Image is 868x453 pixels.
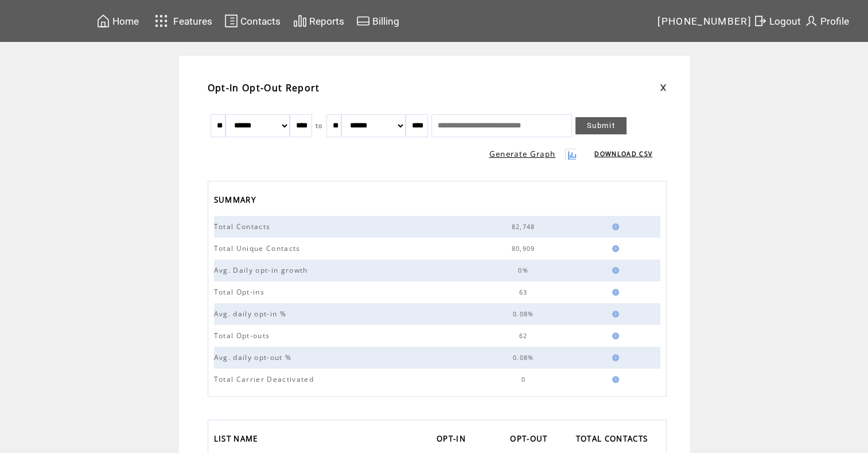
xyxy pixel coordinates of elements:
[214,243,303,253] span: Total Unique Contacts
[510,431,553,450] a: OPT-OUT
[513,310,537,318] span: 0.08%
[223,12,282,30] a: Contacts
[609,354,619,361] img: help.gif
[575,117,626,134] a: Submit
[214,353,295,362] span: Avg. daily opt-out %
[214,431,261,450] span: LIST NAME
[240,16,281,27] span: Contacts
[150,10,215,32] a: Features
[309,16,344,27] span: Reports
[609,245,619,252] img: help.gif
[208,82,320,94] span: Opt-In Opt-Out Report
[372,16,399,27] span: Billing
[214,222,274,231] span: Total Contacts
[510,431,550,450] span: OPT-OUT
[214,265,311,275] span: Avg. Daily opt-in growth
[293,14,307,28] img: chart.svg
[214,192,259,211] span: SUMMARY
[437,431,469,450] span: OPT-IN
[214,309,289,319] span: Avg. daily opt-in %
[512,223,538,231] span: 82,748
[214,331,273,340] span: Total Opt-outs
[355,12,401,30] a: Billing
[214,374,317,384] span: Total Carrier Deactivated
[513,354,537,362] span: 0.08%
[519,288,531,296] span: 63
[752,12,803,30] a: Logout
[214,431,264,450] a: LIST NAME
[96,14,110,28] img: home.svg
[576,431,654,450] a: TOTAL CONTACTS
[820,16,849,27] span: Profile
[803,12,851,30] a: Profile
[112,16,139,27] span: Home
[95,12,141,30] a: Home
[753,14,767,28] img: exit.svg
[224,14,238,28] img: contacts.svg
[291,12,346,30] a: Reports
[609,267,619,274] img: help.gif
[609,223,619,230] img: help.gif
[518,266,531,274] span: 0%
[512,245,538,253] span: 80,909
[489,149,556,159] a: Generate Graph
[316,122,323,130] span: to
[657,16,752,27] span: [PHONE_NUMBER]
[609,332,619,339] img: help.gif
[151,11,172,30] img: features.svg
[769,16,801,27] span: Logout
[576,431,651,450] span: TOTAL CONTACTS
[521,375,528,384] span: 0
[609,376,619,383] img: help.gif
[609,311,619,318] img: help.gif
[609,289,619,296] img: help.gif
[214,287,267,297] span: Total Opt-ins
[437,431,472,450] a: OPT-IN
[594,150,652,158] a: DOWNLOAD CSV
[519,332,531,340] span: 62
[173,16,212,27] span: Features
[804,14,818,28] img: profile.svg
[356,14,370,28] img: creidtcard.svg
